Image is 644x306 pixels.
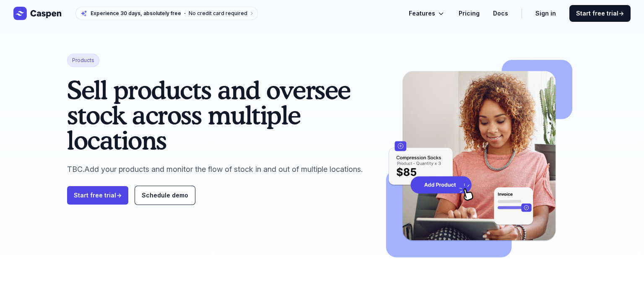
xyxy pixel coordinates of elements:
span: Schedule demo [142,192,188,199]
p: TBC.Add your products and monitor the flow of stock in and out of multiple locations. [67,163,368,176]
span: Experience 30 days, absolutely free [91,10,181,17]
span: Products [67,54,99,67]
a: Schedule demo [135,186,195,205]
img: products.png [381,54,577,271]
a: Start free trial [67,186,128,205]
h1: Sell products and oversee stock across multiple locations [67,77,368,153]
a: Docs [493,8,508,18]
a: Sign in [535,8,556,18]
a: Pricing [459,8,480,18]
span: Start free trial [576,9,624,18]
span: → [618,10,624,17]
span: → [116,192,122,199]
span: Features [409,8,435,18]
button: Features [409,8,445,18]
a: Start free trial [569,5,631,22]
span: No credit card required [189,10,247,16]
a: Experience 30 days, absolutely freeNo credit card required [75,7,258,20]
